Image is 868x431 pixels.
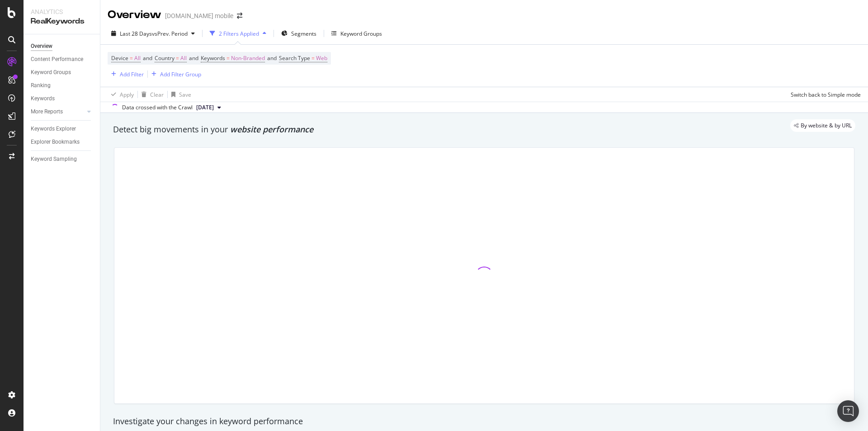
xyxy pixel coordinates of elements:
[237,13,242,19] div: arrow-right-arrow-left
[787,87,861,102] button: Switch back to Simple mode
[837,400,859,422] div: Open Intercom Messenger
[176,54,179,62] span: =
[193,102,225,113] button: [DATE]
[120,91,134,98] div: Apply
[31,137,94,147] a: Explorer Bookmarks
[138,87,164,102] button: Clear
[143,54,152,62] span: and
[31,155,94,164] a: Keyword Sampling
[31,68,94,77] a: Keyword Groups
[108,7,161,23] div: Overview
[150,91,164,98] div: Clear
[31,155,77,164] div: Keyword Sampling
[219,30,259,37] div: 2 Filters Applied
[31,7,93,16] div: Analytics
[113,416,855,427] div: Investigate your changes in keyword performance
[31,81,94,90] a: Ranking
[278,26,320,41] button: Segments
[122,103,193,112] div: Data crossed with the Crawl
[31,124,76,134] div: Keywords Explorer
[291,30,316,37] span: Segments
[31,137,80,147] div: Explorer Bookmarks
[801,123,852,128] span: By website & by URL
[148,69,201,80] button: Add Filter Group
[31,94,55,103] div: Keywords
[31,81,51,90] div: Ranking
[108,69,144,80] button: Add Filter
[130,54,133,62] span: =
[791,91,861,98] div: Switch back to Simple mode
[206,26,270,41] button: 2 Filters Applied
[168,87,191,102] button: Save
[196,103,214,112] span: 2025 Aug. 1st
[179,91,191,98] div: Save
[108,87,134,102] button: Apply
[31,55,94,64] a: Content Performance
[165,11,233,20] div: [DOMAIN_NAME] mobile
[31,42,94,51] a: Overview
[152,30,188,37] span: vs Prev. Period
[316,52,327,65] span: Web
[160,70,201,78] div: Add Filter Group
[120,70,144,78] div: Add Filter
[180,52,187,65] span: All
[311,54,315,62] span: =
[31,107,85,117] a: More Reports
[267,54,277,62] span: and
[328,26,386,41] button: Keyword Groups
[31,94,94,103] a: Keywords
[31,124,94,134] a: Keywords Explorer
[231,52,265,65] span: Non-Branded
[111,54,128,62] span: Device
[226,54,230,62] span: =
[31,107,63,117] div: More Reports
[155,54,175,62] span: Country
[340,30,382,37] div: Keyword Groups
[201,54,225,62] span: Keywords
[31,16,93,27] div: RealKeywords
[279,54,310,62] span: Search Type
[790,119,855,132] div: legacy label
[108,26,198,41] button: Last 28 DaysvsPrev. Period
[134,52,141,65] span: All
[31,68,71,77] div: Keyword Groups
[31,55,83,64] div: Content Performance
[120,30,152,37] span: Last 28 Days
[31,42,52,51] div: Overview
[189,54,198,62] span: and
